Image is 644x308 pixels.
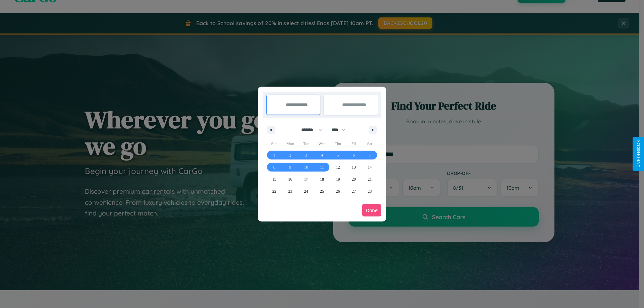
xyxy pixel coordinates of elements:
span: 24 [304,185,308,197]
button: 3 [298,149,314,161]
span: 4 [321,149,323,161]
button: 10 [298,161,314,173]
span: 7 [369,149,371,161]
span: Wed [314,138,330,149]
button: 9 [282,161,298,173]
span: Mon [282,138,298,149]
button: 4 [314,149,330,161]
button: 17 [298,173,314,185]
span: 14 [368,161,372,173]
span: 10 [304,161,308,173]
button: 2 [282,149,298,161]
button: 18 [314,173,330,185]
button: 5 [330,149,346,161]
span: 13 [352,161,356,173]
span: 22 [272,185,276,197]
button: 19 [330,173,346,185]
button: 22 [266,185,282,197]
span: 8 [273,161,275,173]
button: 7 [362,149,378,161]
span: Sat [362,138,378,149]
span: 18 [320,173,324,185]
span: Sun [266,138,282,149]
span: 21 [368,173,372,185]
button: 15 [266,173,282,185]
span: 27 [352,185,356,197]
span: 6 [353,149,355,161]
button: 8 [266,161,282,173]
span: 15 [272,173,276,185]
span: 12 [336,161,340,173]
span: 11 [320,161,324,173]
button: 26 [330,185,346,197]
span: Thu [330,138,346,149]
span: Fri [346,138,362,149]
button: 20 [346,173,362,185]
span: 25 [320,185,324,197]
button: Done [362,204,381,217]
span: 9 [289,161,291,173]
div: Give Feedback [636,140,641,168]
button: 11 [314,161,330,173]
span: 23 [288,185,292,197]
span: 2 [289,149,291,161]
button: 14 [362,161,378,173]
button: 6 [346,149,362,161]
button: 12 [330,161,346,173]
span: 28 [368,185,372,197]
span: Tue [298,138,314,149]
button: 21 [362,173,378,185]
button: 13 [346,161,362,173]
button: 16 [282,173,298,185]
span: 20 [352,173,356,185]
span: 16 [288,173,292,185]
button: 1 [266,149,282,161]
span: 3 [305,149,307,161]
span: 17 [304,173,308,185]
button: 24 [298,185,314,197]
button: 28 [362,185,378,197]
button: 27 [346,185,362,197]
span: 26 [336,185,340,197]
span: 5 [337,149,339,161]
span: 19 [336,173,340,185]
button: 23 [282,185,298,197]
span: 1 [273,149,275,161]
button: 25 [314,185,330,197]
